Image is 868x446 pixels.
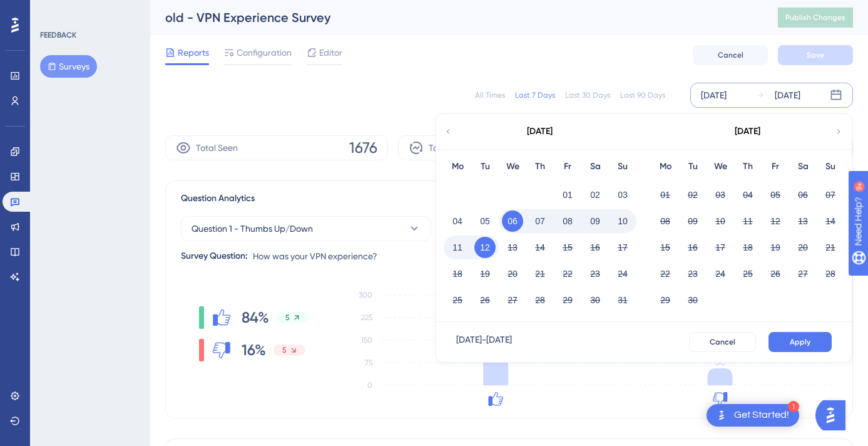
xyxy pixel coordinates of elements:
[367,381,372,390] tspan: 0
[585,263,606,284] button: 23
[820,210,841,232] button: 14
[585,289,606,311] button: 30
[789,159,817,174] div: Sa
[707,404,799,427] div: Open Get Started! checklist, remaining modules: 1
[474,289,496,311] button: 26
[319,45,342,60] span: Editor
[715,356,725,368] tspan: 56
[778,8,853,28] button: Publish Changes
[181,216,431,241] button: Question 1 - Thumbs Up/Down
[242,308,269,328] span: 84%
[612,289,633,311] button: 31
[762,159,789,174] div: Fr
[475,90,505,100] div: All Times
[682,210,703,232] button: 09
[585,184,606,205] button: 02
[682,237,703,258] button: 16
[817,159,844,174] div: Su
[474,210,496,232] button: 05
[242,340,266,360] span: 16%
[765,184,786,205] button: 05
[40,30,76,40] div: FEEDBACK
[788,401,799,412] div: 1
[820,263,841,284] button: 28
[612,263,633,284] button: 24
[282,345,287,355] span: 5
[527,124,553,139] div: [DATE]
[701,88,727,103] div: [DATE]
[792,210,814,232] button: 13
[651,159,679,174] div: Mo
[557,210,578,232] button: 08
[29,3,78,18] span: Need Help?
[710,210,731,232] button: 10
[253,249,377,264] span: How was your VPN experience?
[515,90,555,100] div: Last 7 Days
[718,50,743,60] span: Cancel
[447,263,468,284] button: 18
[285,313,290,323] span: 5
[737,184,758,205] button: 04
[737,210,758,232] button: 11
[734,408,789,422] div: Get Started!
[707,159,734,174] div: We
[565,90,610,100] div: Last 30 Days
[557,263,578,284] button: 22
[714,408,729,423] img: launcher-image-alternative-text
[785,13,845,23] span: Publish Changes
[655,263,676,284] button: 22
[682,184,703,205] button: 02
[689,332,756,352] button: Cancel
[554,159,581,174] div: Fr
[734,159,762,174] div: Th
[820,237,841,258] button: 21
[557,289,578,311] button: 29
[737,263,758,284] button: 25
[792,237,814,258] button: 20
[165,9,747,26] div: old - VPN Experience Survey
[474,237,496,258] button: 12
[529,263,551,284] button: 21
[557,237,578,258] button: 15
[655,289,676,311] button: 29
[768,332,832,352] button: Apply
[775,88,800,103] div: [DATE]
[820,184,841,205] button: 07
[792,184,814,205] button: 06
[710,237,731,258] button: 17
[612,210,633,232] button: 10
[429,140,493,155] span: Total Responses
[529,210,551,232] button: 07
[447,237,468,258] button: 11
[585,237,606,258] button: 16
[807,50,824,60] span: Save
[40,55,97,78] button: Surveys
[447,289,468,311] button: 25
[710,337,735,347] span: Cancel
[612,237,633,258] button: 17
[679,159,707,174] div: Tu
[196,140,238,155] span: Total Seen
[735,124,760,139] div: [DATE]
[765,263,786,284] button: 26
[609,159,636,174] div: Su
[529,237,551,258] button: 14
[181,249,248,264] div: Survey Question:
[529,289,551,311] button: 28
[502,289,523,311] button: 27
[585,210,606,232] button: 09
[361,313,372,322] tspan: 225
[765,237,786,258] button: 19
[85,6,93,16] div: 9+
[710,184,731,205] button: 03
[456,332,512,352] div: [DATE] - [DATE]
[191,221,313,236] span: Question 1 - Thumbs Up/Down
[474,263,496,284] button: 19
[693,45,768,65] button: Cancel
[365,358,372,367] tspan: 75
[710,263,731,284] button: 24
[655,184,676,205] button: 01
[682,263,703,284] button: 23
[349,138,377,158] span: 1676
